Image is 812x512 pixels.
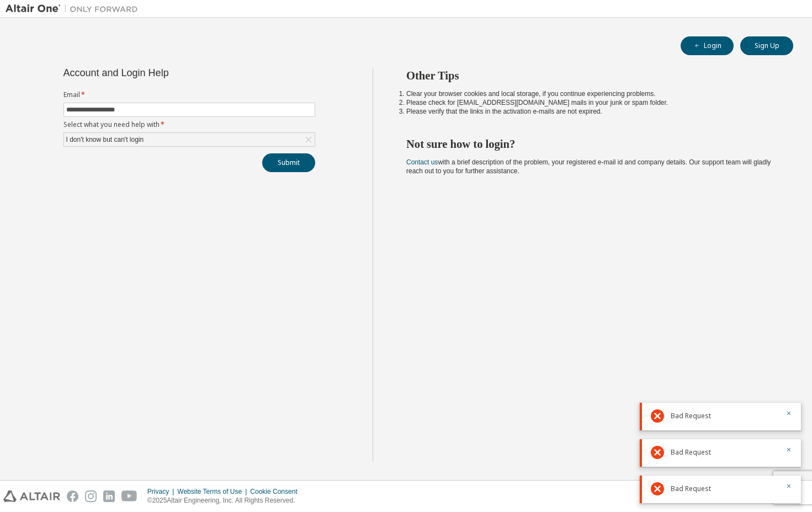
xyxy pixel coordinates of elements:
img: youtube.svg [121,490,137,502]
span: Bad Request [671,484,711,493]
button: Login [681,36,734,55]
button: Submit [262,153,315,172]
img: Altair One [6,3,144,14]
a: Contact us [406,158,438,166]
div: Website Terms of Use [177,487,250,496]
span: Bad Request [671,412,711,420]
img: altair_logo.svg [3,490,60,502]
span: with a brief description of the problem, your registered e-mail id and company details. Our suppo... [406,158,771,175]
h2: Not sure how to login? [406,137,773,151]
div: I don't know but can't login [65,134,146,146]
img: linkedin.svg [103,490,115,502]
span: Bad Request [671,448,711,457]
li: Please verify that the links in the activation e-mails are not expired. [406,107,773,116]
img: instagram.svg [85,490,97,502]
label: Select what you need help with [63,120,315,129]
label: Email [63,90,315,99]
p: © 2025 Altair Engineering, Inc. All Rights Reserved. [147,496,304,505]
div: I don't know but can't login [64,133,315,146]
h2: Other Tips [406,68,773,83]
button: Sign Up [740,36,793,55]
li: Clear your browser cookies and local storage, if you continue experiencing problems. [406,89,773,98]
li: Please check for [EMAIL_ADDRESS][DOMAIN_NAME] mails in your junk or spam folder. [406,98,773,107]
div: Privacy [147,487,177,496]
div: Account and Login Help [63,68,265,77]
div: Cookie Consent [250,487,304,496]
img: facebook.svg [67,490,78,502]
